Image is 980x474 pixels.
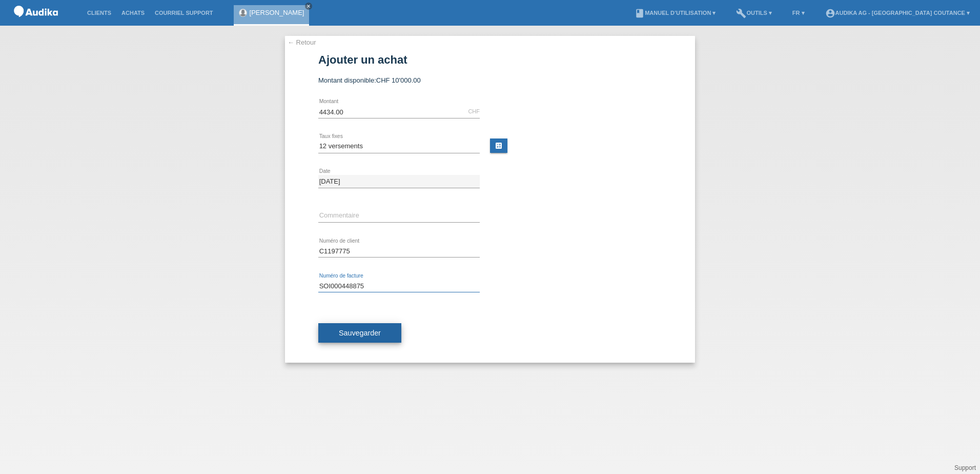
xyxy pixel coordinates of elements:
span: Sauvegarder [339,329,381,337]
a: bookManuel d’utilisation ▾ [629,10,721,16]
a: Clients [82,10,116,16]
i: calculate [495,142,503,150]
div: CHF [468,108,480,114]
a: Achats [116,10,150,16]
a: account_circleAudika AG - [GEOGRAPHIC_DATA] Coutance ▾ [820,10,975,16]
a: Courriel Support [150,10,218,16]
i: build [736,8,746,18]
a: calculate [490,139,507,153]
button: Sauvegarder [318,323,401,343]
i: book [635,8,645,18]
a: Support [954,464,976,471]
a: ← Retour [288,38,316,46]
a: buildOutils ▾ [731,10,777,16]
span: CHF 10'000.00 [376,76,421,84]
i: close [306,4,311,9]
a: close [305,3,312,10]
a: [PERSON_NAME] [250,9,304,16]
i: account_circle [825,8,835,18]
a: POS — MF Group [10,20,62,28]
div: Montant disponible: [318,76,662,84]
a: FR ▾ [787,10,810,16]
input: SOI_________ [318,280,480,292]
h1: Ajouter un achat [318,53,662,66]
